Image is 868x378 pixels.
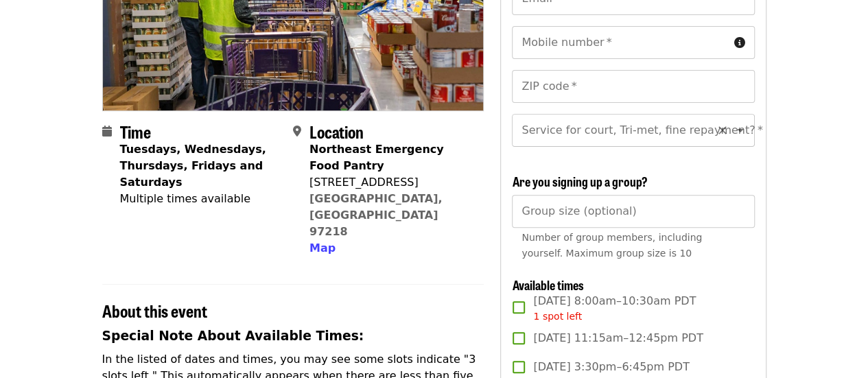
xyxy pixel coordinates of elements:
input: ZIP code [512,70,754,103]
button: Open [731,121,750,140]
strong: Northeast Emergency Food Pantry [309,143,444,172]
span: Map [309,241,336,255]
span: Are you signing up a group? [512,172,647,190]
span: About this event [102,298,207,322]
i: calendar icon [102,125,112,138]
div: [STREET_ADDRESS] [309,174,473,191]
i: circle-info icon [734,36,745,49]
strong: Special Note About Available Times: [102,329,364,343]
input: Mobile number [512,26,728,59]
div: Multiple times available [120,191,282,207]
span: [DATE] 8:00am–10:30am PDT [533,293,696,324]
i: map-marker-alt icon [293,125,301,138]
span: [DATE] 3:30pm–6:45pm PDT [533,359,689,375]
span: Available times [512,276,583,294]
a: [GEOGRAPHIC_DATA], [GEOGRAPHIC_DATA] 97218 [309,192,443,238]
input: [object Object] [512,195,754,228]
span: Time [120,119,151,143]
span: Location [309,119,364,143]
span: 1 spot left [533,311,582,322]
strong: Tuesdays, Wednesdays, Thursdays, Fridays and Saturdays [120,143,266,189]
span: Number of group members, including yourself. Maximum group size is 10 [521,232,702,259]
span: [DATE] 11:15am–12:45pm PDT [533,330,703,346]
button: Clear [713,121,732,140]
button: Map [309,240,336,257]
